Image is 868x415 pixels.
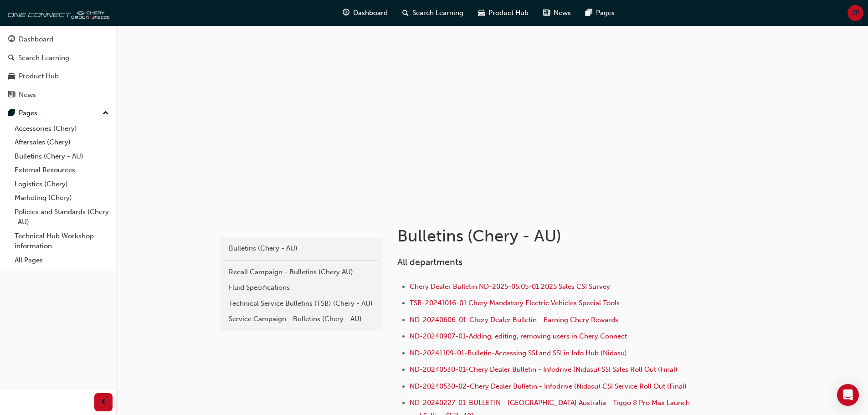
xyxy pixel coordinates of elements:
[11,229,113,253] a: Technical Hub Workshop information
[19,34,53,45] div: Dashboard
[8,36,15,44] span: guage-icon
[8,109,15,118] span: pages-icon
[4,31,113,48] a: Dashboard
[11,205,113,229] a: Policies and Standards (Chery -AU)
[229,243,375,254] div: Bulletins (Chery - AU)
[410,316,618,324] a: ND-20240606-01-Chery Dealer Bulletin - Earning Chery Rewards
[410,332,627,340] a: ND-20240907-01-Adding, editing, removing users in Chery Connect
[4,105,113,122] button: Pages
[554,8,571,18] span: News
[11,177,113,191] a: Logistics (Chery)
[596,8,615,18] span: Pages
[8,91,15,99] span: news-icon
[11,191,113,205] a: Marketing (Chery)
[410,365,678,374] a: ND-20240530-01-Chery Dealer Bulletin - Infodrive (Nidasu) SSI Sales Roll Out (Final)
[11,135,113,149] a: Aftersales (Chery)
[224,241,379,256] a: Bulletins (Chery - AU)
[395,4,471,22] a: search-iconSearch Learning
[4,29,113,105] button: DashboardSearch LearningProduct HubNews
[11,122,113,136] a: Accessories (Chery)
[100,397,107,408] span: prev-icon
[19,108,37,118] div: Pages
[343,7,349,19] span: guage-icon
[11,253,113,267] a: All Pages
[4,50,113,67] a: Search Learning
[224,280,379,296] a: Fluid Specifications
[478,7,485,19] span: car-icon
[410,349,627,357] a: ND-20241109-01-Bulletin-Accessing SSI and SSI in Info Hub (Nidasu)
[578,4,622,22] a: pages-iconPages
[4,68,113,85] a: Product Hub
[229,282,375,293] div: Fluid Specifications
[18,53,69,63] div: Search Learning
[397,257,462,267] span: All departments
[224,296,379,312] a: Technical Service Bulletins (TSB) (Chery - AU)
[11,163,113,177] a: External Resources
[19,71,59,82] div: Product Hub
[471,4,536,22] a: car-iconProduct Hub
[410,382,687,390] a: ND-20240530-02-Chery Dealer Bulletin - Infodrive (Nidasu) CSI Service Roll Out (Final)
[397,226,696,246] h1: Bulletins (Chery - AU)
[224,264,379,280] a: Recall Campaign - Bulletins (Chery AU)
[402,7,409,19] span: search-icon
[852,8,859,18] span: JP
[229,314,375,324] div: Service Campaign - Bulletins (Chery - AU)
[8,72,15,81] span: car-icon
[4,87,113,103] a: News
[229,267,375,277] div: Recall Campaign - Bulletins (Chery AU)
[410,299,620,307] a: TSB-20241016-01 Chery Mandatory Electric Vehicles Special Tools
[543,7,550,19] span: news-icon
[335,4,395,22] a: guage-iconDashboard
[5,4,109,22] img: oneconnect
[353,8,388,18] span: Dashboard
[847,5,863,21] button: JP
[488,8,529,18] span: Product Hub
[103,108,109,119] span: up-icon
[536,4,578,22] a: news-iconNews
[410,282,610,291] a: Chery Dealer Bulletin ND-2025-05.05-01 2025 Sales CSI Survey
[19,90,36,100] div: News
[11,149,113,164] a: Bulletins (Chery - AU)
[229,298,375,309] div: Technical Service Bulletins (TSB) (Chery - AU)
[8,54,15,62] span: search-icon
[412,8,463,18] span: Search Learning
[837,384,859,406] div: Open Intercom Messenger
[586,7,592,19] span: pages-icon
[224,311,379,327] a: Service Campaign - Bulletins (Chery - AU)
